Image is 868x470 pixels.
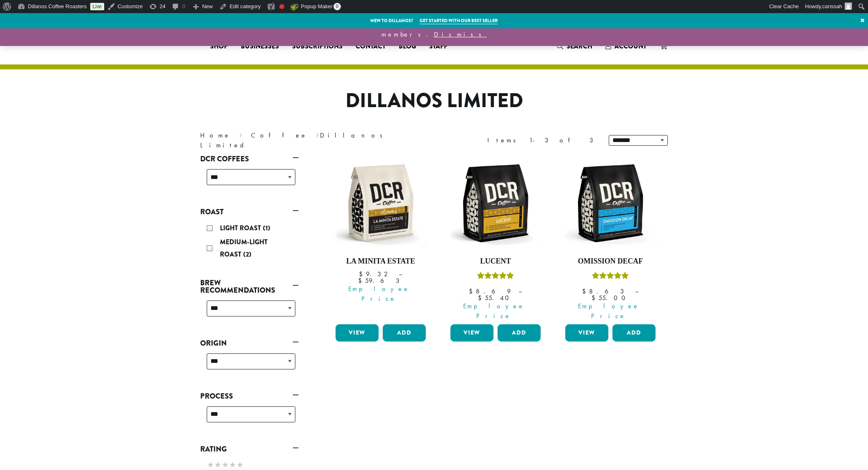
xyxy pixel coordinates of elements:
[200,350,299,379] div: Origin
[200,403,299,432] div: Process
[450,324,493,342] a: View
[399,270,402,278] span: –
[448,156,543,250] img: DCR-12oz-Lucent-Stock-scaled.png
[90,3,104,10] a: Live
[423,40,454,53] a: Staff
[563,156,658,321] a: Omission DecafRated 4.33 out of 5 Employee Price
[200,336,299,350] a: Origin
[292,41,343,52] span: Subscriptions
[478,293,485,302] span: $
[563,156,658,250] img: DCR-12oz-Omission-Decaf-scaled.png
[857,13,868,28] a: ×
[487,135,596,145] div: Items 1-3 of 3
[210,41,228,52] span: Shop
[434,30,487,39] a: Dismiss
[519,287,522,296] span: –
[565,324,608,342] a: View
[448,257,543,266] h4: Lucent
[241,41,279,52] span: Businesses
[220,237,267,259] span: Medium-Light Roast
[477,271,514,283] div: Rated 5.00 out of 5
[614,41,646,51] span: Account
[469,287,511,296] bdi: 8.69
[566,41,592,51] span: Search
[356,41,386,52] span: Contact
[263,223,270,233] span: (1)
[200,152,299,166] a: DCR Coffees
[200,276,299,297] a: Brew Recommendations
[330,284,428,304] span: Employee Price
[333,156,428,321] a: La Minita Estate Employee Price
[420,17,498,24] a: Get started with our best seller
[200,131,422,150] nav: Breadcrumb
[550,39,599,53] a: Search
[316,128,319,140] span: ›
[448,156,543,321] a: LucentRated 5.00 out of 5 Employee Price
[251,131,307,140] a: Coffee
[358,276,403,285] bdi: 59.63
[200,205,299,219] a: Roast
[498,324,541,342] button: Add
[243,250,251,259] span: (2)
[445,301,543,321] span: Employee Price
[592,293,598,302] span: $
[399,41,416,52] span: Blog
[429,41,448,52] span: Staff
[592,271,629,283] div: Rated 4.33 out of 5
[635,287,638,296] span: –
[563,257,658,266] h4: Omission Decaf
[359,270,366,278] span: $
[336,324,379,342] a: View
[203,40,234,53] a: Shop
[239,128,242,140] span: ›
[200,219,299,266] div: Roast
[478,293,513,302] bdi: 55.40
[592,293,629,302] bdi: 55.00
[279,4,284,9] div: Focus keyphrase not set
[612,324,656,342] button: Add
[333,257,428,266] h4: La Minita Estate
[469,287,476,296] span: $
[582,287,589,296] span: $
[333,156,428,250] img: DCR-12oz-La-Minita-Estate-Stock-scaled.png
[200,297,299,326] div: Brew Recommendations
[582,287,627,296] bdi: 8.63
[822,3,842,9] span: carissah
[383,324,426,342] button: Add
[200,389,299,403] a: Process
[200,442,299,456] a: Rating
[359,270,391,278] bdi: 9.32
[194,89,674,113] h1: Dillanos Limited
[333,3,341,10] span: 0
[358,276,365,285] span: $
[220,223,263,233] span: Light Roast
[200,166,299,195] div: DCR Coffees
[560,301,658,321] span: Employee Price
[200,131,231,140] a: Home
